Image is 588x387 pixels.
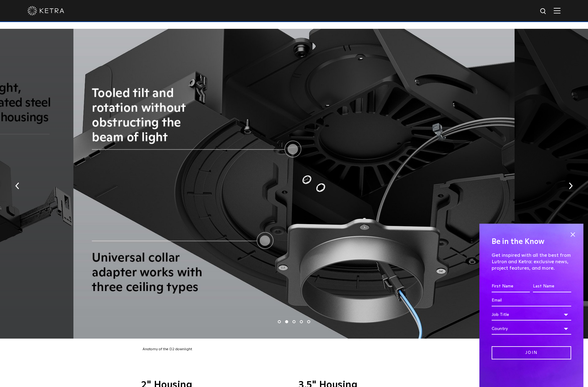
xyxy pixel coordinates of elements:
input: Email [492,295,571,306]
div: Country [492,323,571,335]
div: Job Title [492,309,571,321]
p: Get inspired with all the best from Lutron and Ketra: exclusive news, project features, and more. [492,252,571,271]
h4: Be in the Know [492,236,571,248]
img: search icon [540,8,547,15]
div: Anatomy of the D2 downlight [136,346,455,353]
img: arrow-left-black.svg [15,182,19,189]
img: ketra-logo-2019-white [28,6,64,15]
input: Last Name [533,281,571,292]
img: Hamburger%20Nav.svg [554,8,560,13]
input: Join [492,346,571,359]
img: arrow-right-black.svg [569,182,573,189]
input: First Name [492,281,530,292]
